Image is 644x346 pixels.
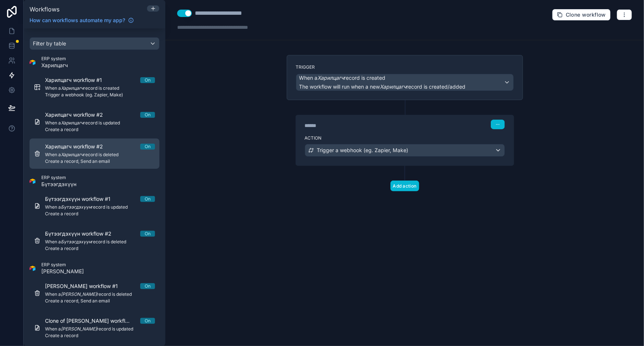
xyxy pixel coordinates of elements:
button: Trigger a webhook (eg. Zapier, Make) [305,144,505,157]
span: Workflows [30,6,59,13]
button: When aХарилцагчrecord is createdThe workflow will run when a newХарилцагчrecord is created/added [296,74,514,91]
button: Add action [390,181,419,191]
span: The workflow will run when a new record is created/added [299,83,466,90]
label: Action [305,135,505,141]
em: Харилцагч [318,75,344,81]
a: How can workflows automate my app? [27,17,137,24]
span: Clone workflow [566,11,606,18]
em: Харилцагч [380,83,407,90]
span: Trigger a webhook (eg. Zapier, Make) [317,147,409,154]
label: Trigger [296,64,514,70]
span: How can workflows automate my app? [30,17,125,24]
span: When a record is created [299,74,386,82]
button: Clone workflow [552,9,611,21]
